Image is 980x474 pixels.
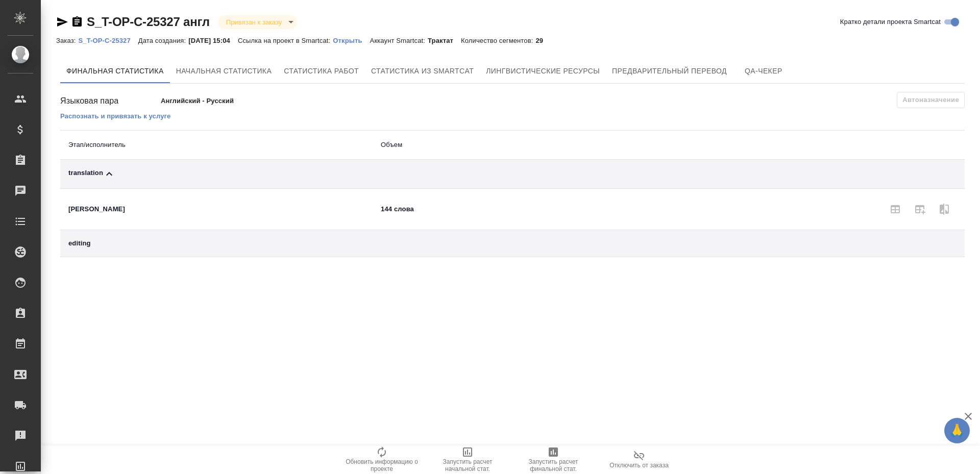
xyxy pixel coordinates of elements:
span: Для получения статистики необходимо запустить расчет финальной статистики [908,197,932,221]
span: Статистика из Smartcat [371,65,474,78]
p: Трактат [428,37,461,44]
th: Этап/исполнитель [60,131,373,160]
p: Заказ: [56,37,78,44]
span: Статистика работ [284,65,359,78]
p: Открыть [333,37,370,44]
td: 144 слова [373,189,583,230]
button: Распознать и привязать к услуге [60,111,170,121]
div: Toggle Row Expanded [68,168,364,180]
p: 29 [535,37,551,44]
span: Для получения статистики необходимо запустить расчет финальной статистики [883,197,908,221]
p: Распознать и привязать к услуге [60,112,170,120]
td: [PERSON_NAME] [60,189,373,230]
span: QA-чекер [739,65,788,78]
div: editing [68,238,364,248]
a: S_T-OP-C-25327 [78,36,138,44]
span: Лингвистические ресурсы [486,65,600,78]
a: Открыть [333,36,370,44]
span: Кратко детали проекта Smartcat [840,17,941,27]
button: Привязан к заказу [223,18,285,27]
div: Языковая пара [60,95,161,107]
span: К языковой паре не привязана услуга [897,92,965,108]
p: Количество сегментов: [461,37,535,44]
p: Английский - Русский [161,96,362,106]
a: S_T-OP-C-25327 англ [87,15,210,29]
p: [DATE] 15:04 [188,37,238,44]
button: Скопировать ссылку для ЯМессенджера [56,16,68,28]
p: Дата создания: [138,37,188,44]
p: Аккаунт Smartcat: [370,37,428,44]
p: Ссылка на проект в Smartcat: [238,37,333,44]
span: Нет исполнителей для сравнения [932,197,957,221]
th: Объем [373,131,583,160]
button: 🙏 [944,418,970,443]
span: Предварительный перевод [612,65,727,78]
span: Начальная статистика [176,65,272,78]
p: S_T-OP-C-25327 [78,37,138,44]
span: Финальная статистика [66,65,164,78]
button: Скопировать ссылку [71,16,83,28]
div: Привязан к заказу [218,15,297,29]
span: 🙏 [948,420,966,441]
